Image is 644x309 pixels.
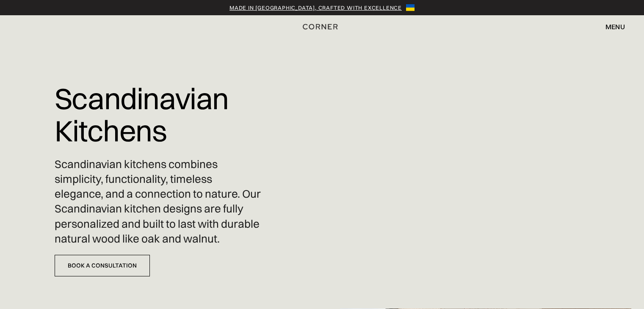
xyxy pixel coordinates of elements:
[597,19,625,34] div: menu
[55,157,263,246] p: Scandinavian kitchens combines simplicity, functionality, timeless elegance, and a connection to ...
[299,21,345,32] a: home
[229,3,402,12] a: Made in [GEOGRAPHIC_DATA], crafted with excellence
[55,76,263,153] h1: Scandinavian Kitchens
[605,23,625,30] div: menu
[55,255,150,276] a: Book a Consultation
